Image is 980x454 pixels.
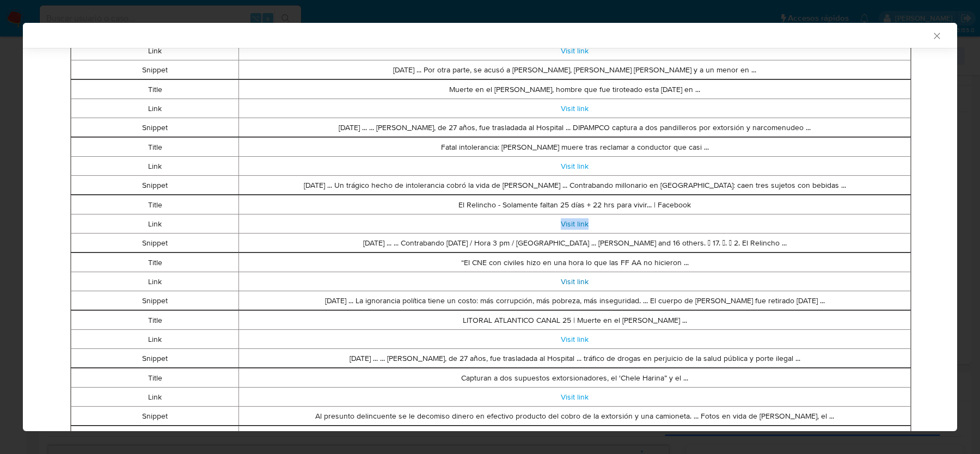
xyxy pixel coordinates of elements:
[932,30,941,40] button: Cerrar ventana
[239,176,911,195] td: [DATE] ... Un trágico hecho de intolerancia cobró la vida de [PERSON_NAME] ... Contrabando millon...
[71,349,239,368] td: Snippet
[561,161,589,171] a: Visit link
[561,45,589,56] a: Visit link
[239,407,911,426] td: Al presunto delincuente se le decomiso dinero en efectivo producto del cobro de la extorsión y un...
[23,23,957,431] div: closure-recommendation-modal
[239,291,911,310] td: [DATE] ... La ignorancia política tiene un costo: más corrupción, más pobreza, más inseguridad. ....
[71,369,239,388] td: Title
[239,349,911,368] td: [DATE] ... ... [PERSON_NAME], de 27 años, fue trasladada al Hospital ... tráfico de drogas en per...
[71,176,239,195] td: Snippet
[71,407,239,426] td: Snippet
[71,138,239,157] td: Title
[71,253,239,272] td: Title
[239,369,911,388] td: Capturan a dos supuestos extorsionadores, el 'Chele Harina” y el ...
[71,60,239,79] td: Snippet
[71,311,239,330] td: Title
[239,80,911,99] td: Muerte en el [PERSON_NAME], hombre que fue tiroteado esta [DATE] en ...
[239,426,911,445] td: ART MISC : - URL
[561,334,589,345] a: Visit link
[239,138,911,157] td: Fatal intolerancia: [PERSON_NAME] muere tras reclamar a conductor que casi ...
[239,234,911,253] td: [DATE] ... ... Contrabando [DATE] / Hora 3 pm / [GEOGRAPHIC_DATA] ... [PERSON_NAME] and 16 others...
[71,157,239,176] td: Link
[71,41,239,60] td: Link
[239,311,911,330] td: LITORAL ATLANTICO CANAL 25 | Muerte en el [PERSON_NAME] ...
[71,291,239,310] td: Snippet
[239,253,911,272] td: “El CNE con civiles hizo en una hora lo que las FF AA no hicieron ...
[71,214,239,234] td: Link
[71,330,239,349] td: Link
[561,391,589,402] a: Visit link
[71,80,239,99] td: Title
[71,99,239,118] td: Link
[561,276,589,287] a: Visit link
[239,60,911,79] td: [DATE] ... Por otra parte, se acusó a [PERSON_NAME], [PERSON_NAME] [PERSON_NAME] y a un menor en ...
[71,118,239,137] td: Snippet
[239,118,911,137] td: [DATE] ... ... [PERSON_NAME], de 27 años, fue trasladada al Hospital ... DIPAMPCO captura a dos p...
[71,272,239,291] td: Link
[71,426,239,445] td: Title
[71,234,239,253] td: Snippet
[561,218,589,229] a: Visit link
[71,195,239,214] td: Title
[561,103,589,114] a: Visit link
[71,388,239,407] td: Link
[239,195,911,214] td: El Relincho - Solamente faltan 25 días + 22 hrs para vivir... | Facebook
